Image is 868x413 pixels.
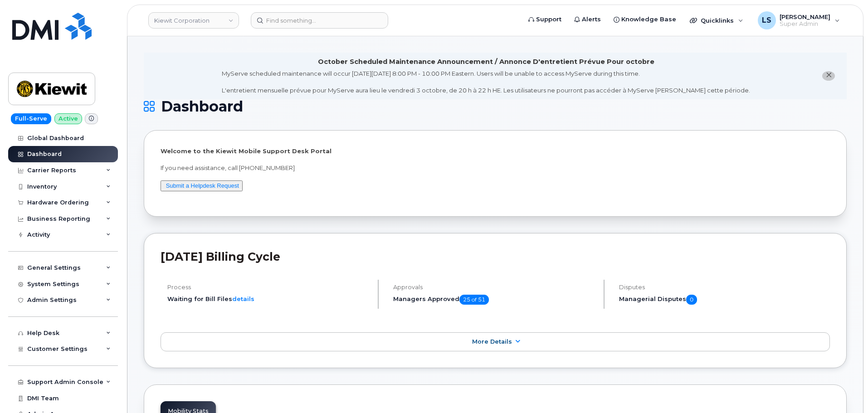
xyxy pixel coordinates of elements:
div: October Scheduled Maintenance Announcement / Annonce D'entretient Prévue Pour octobre [318,57,654,67]
button: Submit a Helpdesk Request [161,180,243,192]
li: Waiting for Bill Files [167,295,370,303]
button: close notification [822,71,835,81]
span: More Details [472,338,512,345]
h5: Managerial Disputes [619,295,830,305]
h2: [DATE] Billing Cycle [161,250,830,263]
p: Welcome to the Kiewit Mobile Support Desk Portal [161,147,830,155]
div: MyServe scheduled maintenance will occur [DATE][DATE] 8:00 PM - 10:00 PM Eastern. Users will be u... [222,69,750,95]
h5: Managers Approved [393,295,596,305]
iframe: Messenger Launcher [829,374,861,406]
h4: Disputes [619,284,830,291]
span: 0 [686,295,697,305]
h4: Approvals [393,284,596,291]
a: Submit a Helpdesk Request [166,182,239,189]
h4: Process [167,284,370,291]
p: If you need assistance, call [PHONE_NUMBER] [161,164,830,172]
span: 25 of 51 [459,295,489,305]
span: Dashboard [161,100,243,113]
a: details [232,295,254,302]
